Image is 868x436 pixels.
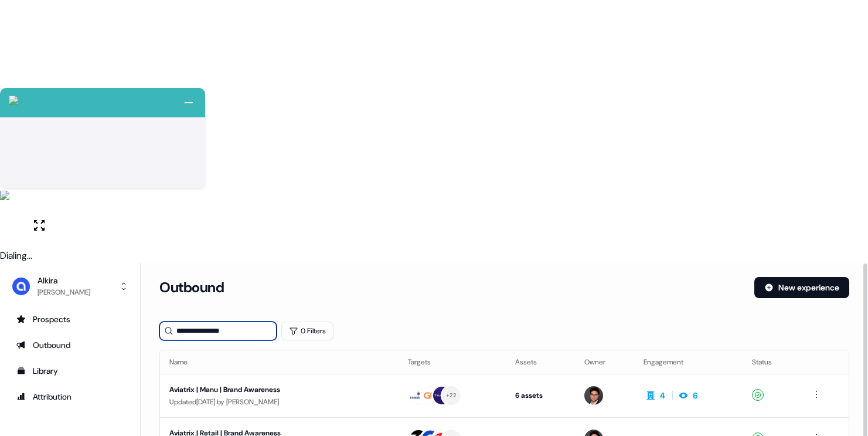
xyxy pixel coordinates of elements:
[575,350,634,374] th: Owner
[9,387,131,406] a: Go to attribution
[754,277,849,298] button: New experience
[159,279,224,296] h3: Outbound
[515,390,565,401] div: 6 assets
[169,396,389,408] div: Updated [DATE] by [PERSON_NAME]
[660,390,665,401] div: 4
[16,365,124,377] div: Library
[506,350,574,374] th: Assets
[16,339,124,351] div: Outbound
[281,322,333,340] button: 0 Filters
[693,390,697,401] div: 6
[446,390,456,401] div: + 22
[9,272,131,300] button: Alkira[PERSON_NAME]
[160,350,399,374] th: Name
[9,310,131,329] a: Go to prospects
[16,391,124,403] div: Attribution
[399,350,506,374] th: Targets
[9,96,18,105] img: callcloud-icon-white-35.svg
[9,361,131,380] a: Go to templates
[16,313,124,325] div: Prospects
[169,384,386,396] div: Aviatrix | Manu | Brand Awareness
[743,350,800,374] th: Status
[38,275,90,286] div: Alkira
[38,286,90,298] div: [PERSON_NAME]
[584,386,603,405] img: Hugh
[9,336,131,354] a: Go to outbound experience
[634,350,743,374] th: Engagement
